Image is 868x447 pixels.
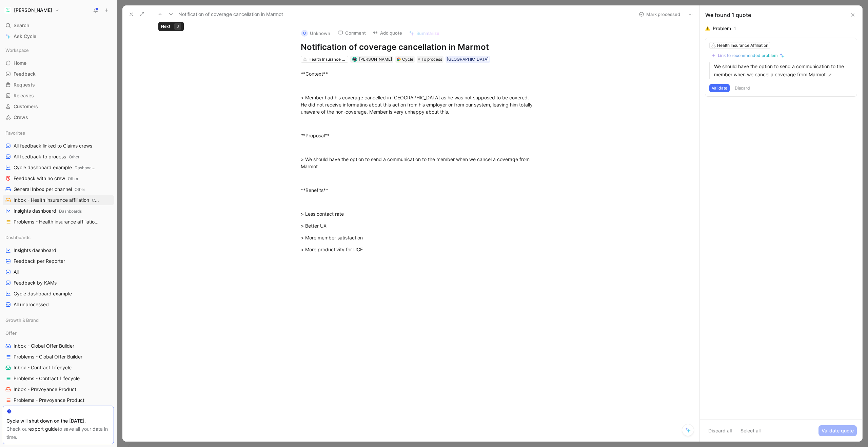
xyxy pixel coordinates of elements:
span: Feedback per Reporter [14,258,65,265]
a: Home [3,58,114,68]
span: Problems - Contract Lifecycle [14,375,80,382]
div: Favorites [3,128,114,138]
a: All [3,267,114,277]
a: General Inbox per channelOther [3,184,114,194]
div: To process [417,56,443,63]
div: Cycle will shut down on the [DATE]. [6,417,110,425]
span: Offer [5,330,17,336]
a: Releases [3,91,114,101]
div: Health Insurance Affiliation [717,42,768,49]
div: Link to recommended problem [718,53,778,58]
span: [PERSON_NAME] [359,57,392,62]
button: Select all [737,425,764,436]
span: Releases [14,92,34,99]
span: Summarize [416,30,439,36]
div: U [301,30,308,37]
button: UUnknown [298,28,333,38]
span: Search [14,21,29,30]
div: Growth & Brand [3,315,114,325]
div: Cycle [402,56,413,63]
span: Favorites [5,130,25,136]
span: All feedback linked to Claims crews [14,142,92,149]
a: Inbox - Prevoyance Product [3,384,114,394]
a: Problems - Prevoyance Product [3,395,114,405]
span: Inbox - Global Offer Builder [14,343,74,349]
a: Inbox - Global Offer Builder [3,341,114,351]
div: > Less contact rate [301,210,535,217]
span: Customer Enablement [92,198,134,203]
button: Comment [335,28,369,38]
span: Other [69,154,79,159]
span: Insights dashboard [14,247,56,254]
div: 1 [734,24,736,33]
button: Validate quote [818,425,857,436]
div: OfferInbox - Global Offer BuilderProblems - Global Offer BuilderInbox - Contract LifecycleProblem... [3,328,114,405]
span: Feedback [14,71,36,77]
div: Workspace [3,45,114,55]
a: Feedback with no crewOther [3,173,114,183]
span: Dashboards [75,165,97,170]
span: Workspace [5,47,29,54]
a: Insights dashboard [3,245,114,255]
div: > Better UX [301,222,535,229]
a: Problems - Contract Lifecycle [3,373,114,384]
a: Insights dashboardDashboards [3,206,114,216]
div: Growth & Brand [3,315,114,327]
span: Cycle dashboard example [14,164,96,171]
a: All feedback to processOther [3,152,114,162]
img: avatar [353,57,356,61]
a: Cycle dashboard exampleDashboards [3,162,114,173]
div: DashboardsInsights dashboardFeedback per ReporterAllFeedback by KAMsCycle dashboard exampleAll un... [3,232,114,310]
span: All unprocessed [14,301,49,308]
div: Problem [713,24,731,33]
button: Mark processed [636,9,683,19]
span: General Inbox per channel [14,186,85,193]
a: Problems - Global Offer Builder [3,352,114,362]
img: ⚠️ [705,26,710,31]
div: J [174,23,181,30]
span: Ask Cycle [14,32,36,40]
div: Dashboards [3,232,114,242]
div: Next [161,23,171,30]
a: Problems - Health insurance affiliationCustomer Enablement [3,217,114,227]
div: Check our to save all your data in time. [6,425,110,441]
a: Ask Cycle [3,31,114,41]
span: Growth & Brand [5,317,39,324]
span: All feedback to process [14,153,79,160]
span: Other [75,187,85,192]
div: > More productivity for UCE [301,246,535,253]
span: Problems - Prevoyance Product [14,397,84,404]
div: Search [3,20,114,31]
span: Home [14,60,26,66]
h1: [PERSON_NAME] [14,7,52,13]
button: Summarize [406,28,442,38]
a: Feedback [3,69,114,79]
button: Discard all [705,425,735,436]
a: Cycle dashboard example [3,289,114,299]
div: [GEOGRAPHIC_DATA] [447,56,489,63]
span: Customers [14,103,38,110]
h1: Notification of coverage cancellation in Marmot [301,42,535,53]
a: Inbox - Contract Lifecycle [3,363,114,373]
span: Inbox - Contract Lifecycle [14,364,72,371]
span: Notification of coverage cancellation in Marmot [178,10,283,18]
span: Problems - Health insurance affiliation [14,218,101,226]
div: Health Insurance Affiliation [309,56,347,63]
span: Dashboards [59,209,82,214]
a: All feedback linked to Claims crews [3,141,114,151]
span: To process [421,56,442,63]
button: Discard [732,84,752,92]
button: Validate [709,84,730,92]
div: > We should have the option to send a communication to the member when we cancel a coverage from ... [301,156,535,170]
span: Dashboards [5,234,31,241]
button: Alan[PERSON_NAME] [3,5,61,15]
span: Crews [14,114,28,121]
div: We found 1 quote [705,11,751,19]
a: export guide [29,426,58,432]
span: Feedback by KAMs [14,279,57,286]
img: Alan [4,7,11,14]
span: Feedback with no crew [14,175,78,182]
a: Crews [3,112,114,122]
a: Requests [3,80,114,90]
span: All [14,269,19,275]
